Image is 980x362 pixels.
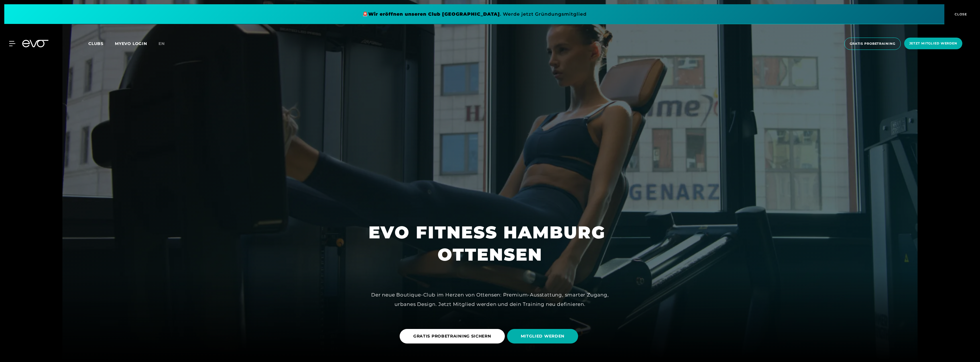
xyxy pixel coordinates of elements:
[850,41,895,46] span: Gratis Probetraining
[521,333,565,339] span: MITGLIED WERDEN
[944,4,976,24] button: CLOSE
[88,41,115,46] a: Clubs
[843,38,902,50] a: Gratis Probetraining
[902,38,964,50] a: Jetzt Mitglied werden
[115,41,147,46] a: MYEVO LOGIN
[400,325,507,348] a: GRATIS PROBETRAINING SICHERN
[158,40,172,47] a: en
[158,41,165,46] span: en
[413,333,491,339] span: GRATIS PROBETRAINING SICHERN
[362,290,618,309] div: Der neue Boutique-Club im Herzen von Ottensen: Premium-Ausstattung, smarter Zugang, urbanes Desig...
[507,325,581,348] a: MITGLIED WERDEN
[909,41,957,46] span: Jetzt Mitglied werden
[88,41,103,46] span: Clubs
[369,221,611,266] h1: EVO FITNESS HAMBURG OTTENSEN
[953,12,967,17] span: CLOSE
